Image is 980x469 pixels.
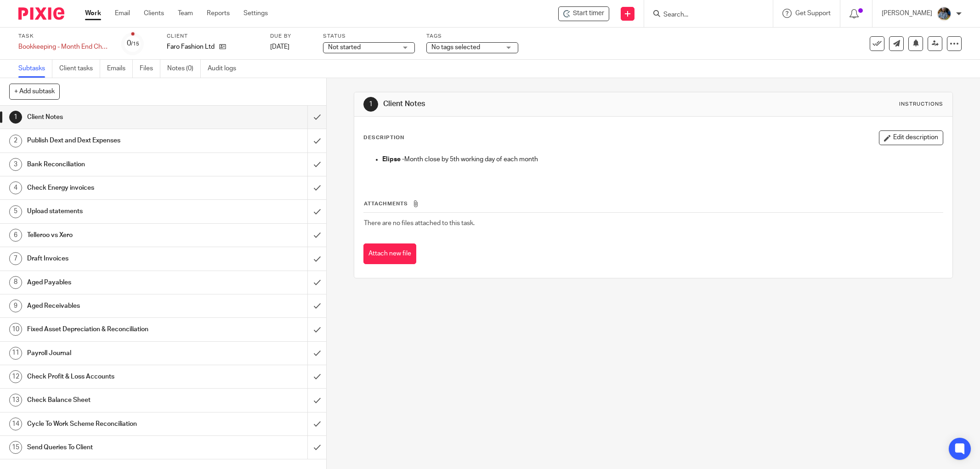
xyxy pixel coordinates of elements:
a: Notes (0) [167,60,201,78]
span: Attachments [364,201,408,206]
h1: Check Balance Sheet [27,393,208,407]
div: 10 [9,323,22,336]
div: 2 [9,135,22,147]
div: 1 [363,97,378,112]
div: 3 [9,158,22,171]
a: Client tasks [59,60,100,78]
h1: Telleroo vs Xero [27,228,208,242]
small: /15 [131,41,139,46]
a: Work [85,9,101,18]
span: [DATE] [270,44,289,50]
p: [PERSON_NAME] [882,9,932,18]
strong: Elipse - [382,156,404,163]
div: Instructions [899,101,943,108]
p: Description [363,134,404,141]
h1: Payroll Journal [27,346,208,360]
div: 5 [9,205,22,218]
label: Task [18,33,110,40]
a: Team [178,9,193,18]
p: Month close by 5th working day of each month [382,155,943,164]
a: Audit logs [208,60,243,78]
div: 14 [9,418,22,430]
button: + Add subtask [9,84,60,99]
div: 1 [9,111,22,124]
button: Attach new file [363,243,416,264]
h1: Upload statements [27,204,208,218]
h1: Fixed Asset Depreciation & Reconciliation [27,322,208,336]
div: 0 [127,38,139,49]
a: Clients [144,9,164,18]
span: Not started [328,44,361,51]
span: No tags selected [431,44,480,51]
h1: Aged Payables [27,276,208,289]
h1: Aged Receivables [27,299,208,313]
a: Settings [244,9,268,18]
button: Edit description [879,130,943,145]
a: Files [140,60,160,78]
div: 11 [9,347,22,360]
div: 13 [9,394,22,407]
span: Get Support [795,10,831,17]
a: Emails [107,60,133,78]
h1: Client Notes [383,99,673,109]
img: Jaskaran%20Singh.jpeg [937,6,952,21]
h1: Check Profit & Loss Accounts [27,370,208,384]
label: Tags [426,33,518,40]
label: Status [323,33,415,40]
label: Client [167,33,259,40]
h1: Check Energy invoices [27,181,208,195]
a: Reports [207,9,230,18]
div: 9 [9,299,22,312]
div: Faro Fashion Ltd - Bookkeeping - Month End Checks [558,6,609,21]
div: 12 [9,370,22,383]
span: Start timer [573,9,604,18]
p: Faro Fashion Ltd [167,42,215,51]
input: Search [663,11,745,19]
div: 7 [9,252,22,265]
div: 8 [9,276,22,289]
div: 4 [9,181,22,194]
label: Due by [270,33,312,40]
h1: Send Queries To Client [27,441,208,454]
img: Pixie [18,7,64,20]
span: There are no files attached to this task. [364,220,475,226]
a: Subtasks [18,60,52,78]
div: 6 [9,229,22,242]
h1: Bank Reconciliation [27,158,208,171]
h1: Cycle To Work Scheme Reconciliation [27,417,208,431]
h1: Client Notes [27,110,208,124]
h1: Publish Dext and Dext Expenses [27,134,208,147]
div: 15 [9,441,22,454]
a: Email [115,9,130,18]
div: Bookkeeping - Month End Checks [18,42,110,51]
h1: Draft Invoices [27,252,208,266]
